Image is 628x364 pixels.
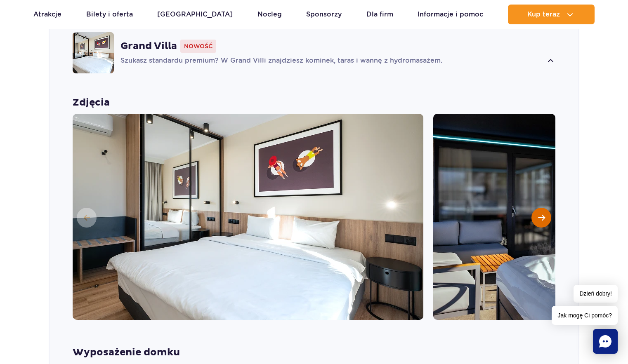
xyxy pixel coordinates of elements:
strong: Zdjęcia [73,96,555,109]
strong: Grand Villa [120,40,177,52]
strong: Wyposażenie domku [73,346,555,359]
a: Nocleg [257,5,282,24]
a: Dla firm [366,5,393,24]
a: Informacje i pomoc [418,5,483,24]
span: Kup teraz [527,11,560,18]
button: Kup teraz [508,5,595,24]
a: Bilety i oferta [86,5,133,24]
a: Atrakcje [33,5,61,24]
button: Następny slajd [531,208,551,228]
span: Dzień dobry! [574,285,618,303]
a: [GEOGRAPHIC_DATA] [157,5,233,24]
p: Szukasz standardu premium? W Grand Villi znajdziesz kominek, taras i wannę z hydromasażem. [120,56,543,66]
a: Sponsorzy [306,5,342,24]
span: Jak mogę Ci pomóc? [552,306,618,325]
span: Nowość [180,40,216,53]
div: Chat [593,329,618,354]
